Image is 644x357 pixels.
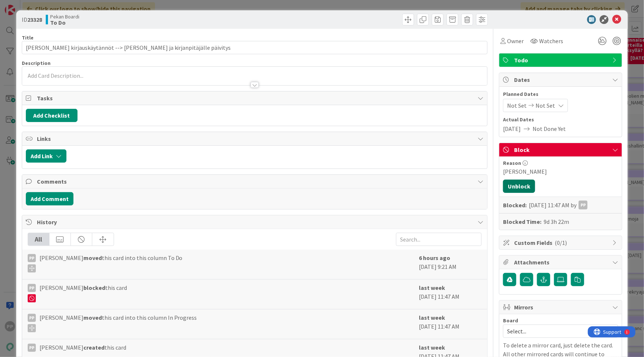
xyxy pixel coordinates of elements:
div: 9d 3h 22m [544,217,569,226]
span: [PERSON_NAME] this card into this column In Progress [39,313,197,332]
span: [PERSON_NAME] this card [39,343,126,352]
label: Title [22,34,34,41]
div: [PERSON_NAME] [503,167,618,176]
span: Not Set [507,101,527,110]
div: All [28,233,49,246]
span: [PERSON_NAME] this card [39,283,127,302]
span: Reason [503,160,521,166]
span: History [37,218,474,226]
b: moved [83,254,102,261]
span: Description [22,60,51,66]
span: Watchers [539,37,563,45]
b: moved [83,314,102,321]
span: Dates [514,75,609,84]
b: last week [419,314,445,321]
span: Mirrors [514,303,609,312]
span: Select... [507,326,602,336]
button: Add Comment [26,192,73,205]
span: Comments [37,177,474,186]
b: blocked [83,284,105,291]
div: PP [28,344,36,352]
div: [DATE] 9:21 AM [419,253,482,275]
input: type card name here... [22,41,488,54]
div: PP [579,201,588,209]
div: PP [28,254,36,262]
span: Not Done Yet [533,124,566,133]
b: 6 hours ago [419,254,450,261]
b: created [83,344,104,351]
span: Pekan Boardi [50,14,79,20]
span: Todo [514,56,609,65]
span: [PERSON_NAME] this card into this column To Do [39,253,183,273]
div: PP [28,314,36,322]
b: Blocked Time: [503,217,541,226]
input: Search... [396,233,482,246]
div: PP [28,284,36,292]
span: Block [514,145,609,154]
span: Support [16,1,34,10]
span: Board [503,318,518,323]
div: [DATE] 11:47 AM [419,313,482,335]
div: [DATE] 11:47 AM by [529,201,588,209]
button: Add Link [26,149,66,163]
span: Custom Fields [514,238,609,247]
b: To Do [50,20,79,25]
span: [DATE] [503,124,521,133]
b: 23328 [27,16,42,23]
span: Owner [507,37,524,45]
b: last week [419,284,445,291]
span: Not Set [535,101,555,110]
span: ID [22,15,42,24]
span: Attachments [514,258,609,267]
span: ( 0/1 ) [555,239,567,246]
b: last week [419,344,445,351]
span: Planned Dates [503,90,618,98]
span: Actual Dates [503,116,618,124]
div: [DATE] 11:47 AM [419,283,482,305]
span: Tasks [37,94,474,103]
button: Add Checklist [26,109,78,122]
div: 1 [38,3,40,9]
b: Blocked: [503,201,527,209]
button: Unblock [503,180,535,193]
span: Links [37,134,474,143]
